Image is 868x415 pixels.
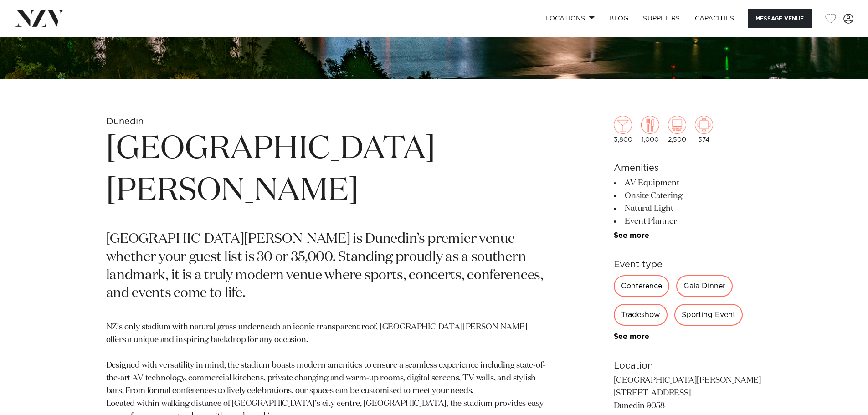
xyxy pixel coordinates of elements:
p: [GEOGRAPHIC_DATA][PERSON_NAME] is Dunedin’s premier venue whether your guest list is 30 or 35,000... [106,231,549,303]
h6: Event type [614,258,762,272]
img: dining.png [641,116,659,134]
h6: Amenities [614,161,762,175]
div: Sporting Event [674,304,743,326]
h6: Location [614,359,762,373]
li: Onsite Catering [614,190,762,202]
div: Tradeshow [614,304,668,326]
div: Conference [614,275,669,297]
a: BLOG [602,9,636,28]
img: cocktail.png [614,116,632,134]
div: 374 [695,116,713,143]
li: Event Planner [614,215,762,228]
button: Message Venue [748,9,812,28]
div: 1,000 [641,116,659,143]
small: Dunedin [106,117,144,126]
img: nzv-logo.png [15,10,64,26]
div: 2,500 [668,116,686,143]
a: Capacities [688,9,742,28]
img: meeting.png [695,116,713,134]
a: SUPPLIERS [636,9,687,28]
img: theatre.png [668,116,686,134]
li: AV Equipment [614,177,762,190]
h1: [GEOGRAPHIC_DATA][PERSON_NAME] [106,128,549,212]
li: Natural Light [614,202,762,215]
div: Gala Dinner [676,275,733,297]
a: Locations [538,9,602,28]
div: 3,800 [614,116,632,143]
